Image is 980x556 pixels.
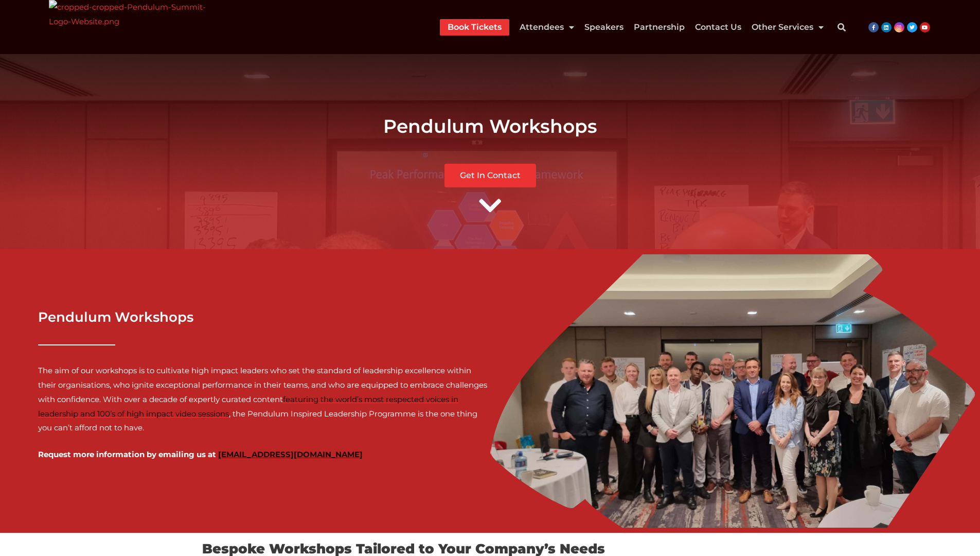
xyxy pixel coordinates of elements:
span: The aim of our workshops is to cultivate high impact leaders who set the standard of leadership e... [38,366,487,404]
h3: Pendulum Workshops [38,308,490,326]
a: Partnership [634,19,685,36]
span: Get In Contact [460,171,521,180]
a: [EMAIL_ADDRESS][DOMAIN_NAME] [218,449,363,459]
span: , the Pendulum Inspired Leadership Programme is the one thing you can’t afford not to have. [38,409,477,433]
nav: Menu [440,19,824,36]
a: Get In Contact [444,164,536,187]
a: Book Tickets [448,19,502,36]
a: Speakers [584,19,623,36]
a: featuring the world’s most respected voices in leadership and 100’s of high impact video sessions [38,394,458,419]
h2: Pendulum Workshops [202,114,778,138]
a: Contact Us [695,19,741,36]
a: Other Services [752,19,824,36]
div: Search [831,17,852,38]
strong: Request more information by emailing us at [38,449,365,459]
a: Attendees [520,19,574,36]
